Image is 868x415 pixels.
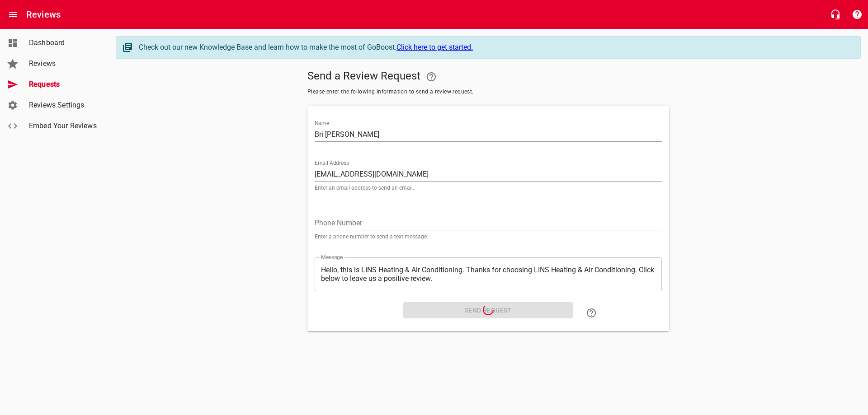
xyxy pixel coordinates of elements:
[2,4,24,25] button: Open drawer
[307,88,669,97] span: Please enter the following information to send a review request.
[29,121,98,131] span: Embed Your Reviews
[29,79,98,90] span: Requests
[396,43,473,51] a: Click here to get started.
[315,121,329,126] label: Name
[307,66,669,88] h5: Send a Review Request
[29,58,98,69] span: Reviews
[139,42,851,53] div: Check out our new Knowledge Base and learn how to make the most of GoBoost.
[420,66,442,88] a: Your Google or Facebook account must be connected to "Send a Review Request"
[315,234,662,239] p: Enter a phone number to send a text message.
[29,100,98,111] span: Reviews Settings
[26,7,61,22] h6: Reviews
[321,266,656,283] textarea: Hello, this is LINS Heating & Air Conditioning. Thanks for choosing LINS Heating & Air Conditioni...
[315,160,349,166] label: Email Address
[580,302,602,324] a: Learn how to "Send a Review Request"
[846,4,868,25] button: Support Portal
[29,37,98,48] span: Dashboard
[315,185,662,191] p: Enter an email address to send an email.
[825,4,846,25] button: Live Chat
